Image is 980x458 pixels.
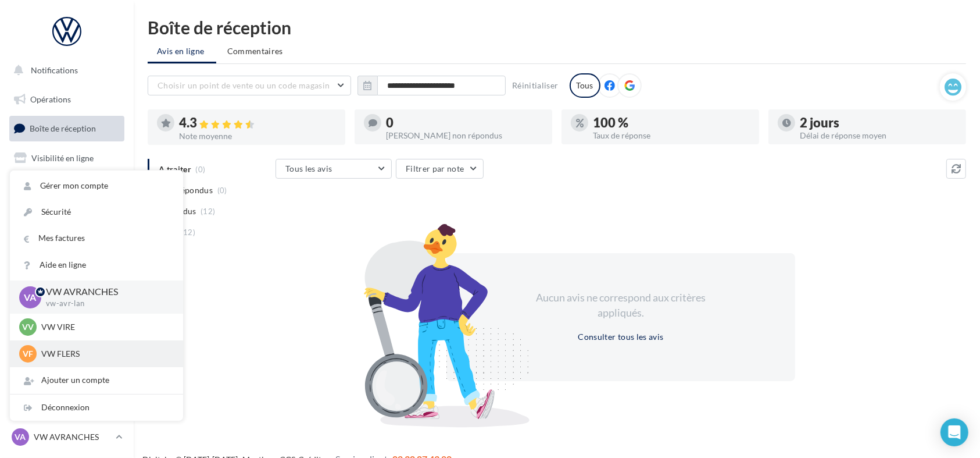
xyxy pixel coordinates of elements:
div: [PERSON_NAME] non répondus [386,132,543,140]
div: 2 jours [800,116,957,129]
a: Visibilité en ligne [7,146,127,171]
a: Sécurité [10,199,183,225]
button: Tous les avis [276,159,392,179]
p: VW VIRE [41,321,169,333]
span: Boîte de réception [30,123,96,133]
a: Médiathèque [7,233,127,257]
div: Déconnexion [10,395,183,421]
span: (0) [217,186,227,195]
a: PLV et print personnalisable [7,290,127,325]
a: Gérer mon compte [10,173,183,199]
div: Délai de réponse moyen [800,132,957,140]
span: VA [24,290,37,304]
a: Contacts [7,204,127,228]
a: Aide en ligne [10,252,183,278]
span: Choisir un point de vente ou un code magasin [158,80,330,90]
span: (12) [181,228,195,237]
p: VW AVRANCHES [34,431,111,443]
div: Open Intercom Messenger [940,418,968,446]
a: Campagnes DataOnDemand [7,329,127,364]
button: Filtrer par note [396,159,484,179]
div: Note moyenne [179,132,336,140]
a: Calendrier [7,262,127,286]
div: 100 % [593,116,750,129]
span: VV [22,321,34,333]
span: (12) [201,207,215,216]
span: Notifications [31,65,78,75]
div: Tous [570,73,600,98]
button: Consulter tous les avis [573,330,668,344]
button: Choisir un point de vente ou un code magasin [148,76,351,95]
a: Mes factures [10,225,183,251]
a: VA VW AVRANCHES [9,426,124,448]
a: Opérations [7,87,127,112]
span: VF [23,348,33,360]
span: Opérations [30,94,71,104]
div: 0 [386,116,543,129]
span: Commentaires [227,45,283,57]
div: Taux de réponse [593,132,750,140]
p: VW FLERS [41,348,169,360]
div: Boîte de réception [148,19,966,36]
button: Notifications [7,58,122,83]
span: Tous les avis [285,164,332,173]
a: Campagnes [7,175,127,200]
span: Non répondus [159,184,213,196]
span: VA [15,431,26,443]
p: vw-avr-lan [46,299,164,309]
div: Ajouter un compte [10,367,183,393]
button: Réinitialiser [507,79,563,93]
div: Aucun avis ne correspond aux critères appliqués. [521,290,721,320]
div: 4.3 [179,116,336,130]
a: Boîte de réception [7,116,127,141]
span: Visibilité en ligne [31,153,94,163]
p: VW AVRANCHES [46,285,164,299]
